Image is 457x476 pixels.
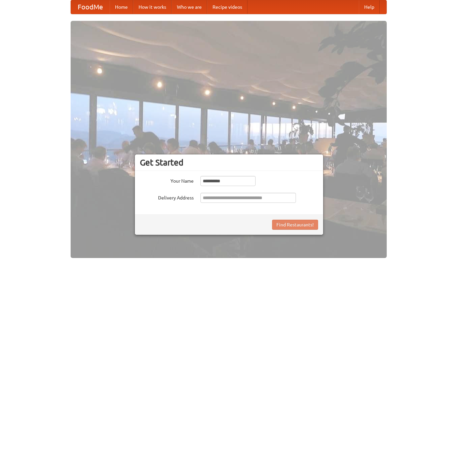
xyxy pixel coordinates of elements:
[140,193,194,201] label: Delivery Address
[110,0,133,14] a: Home
[140,157,318,168] h3: Get Started
[272,220,318,230] button: Find Restaurants!
[359,0,380,14] a: Help
[172,0,207,14] a: Who we are
[207,0,247,14] a: Recipe videos
[133,0,172,14] a: How it works
[71,0,110,14] a: FoodMe
[140,176,194,184] label: Your Name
